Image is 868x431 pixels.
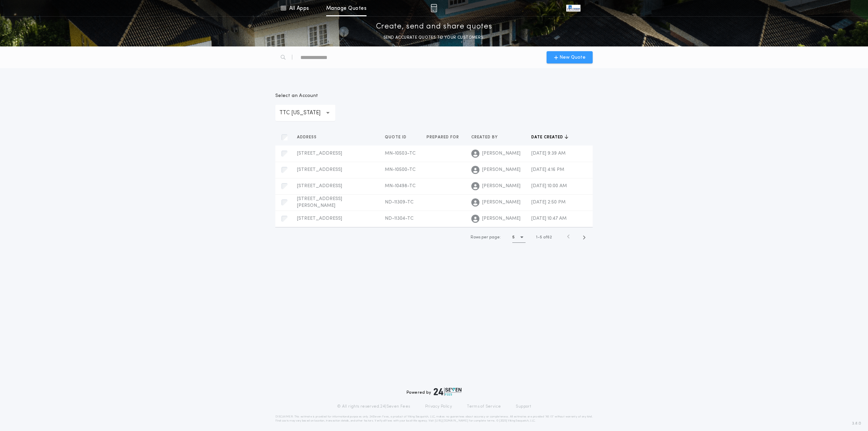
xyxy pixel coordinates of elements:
[275,93,335,99] p: Select an Account
[385,167,416,172] span: MN-10500-TC
[427,135,460,140] span: Prepared for
[383,34,485,41] p: SEND ACCURATE QUOTES TO YOUR CUSTOMERS.
[543,234,552,240] span: of 62
[425,404,452,409] a: Privacy Policy
[516,404,531,409] a: Support
[376,21,492,32] p: Create, send and share quotes
[531,135,565,140] span: Date created
[482,215,520,222] span: [PERSON_NAME]
[297,135,318,140] span: Address
[385,200,414,205] span: ND-11309-TC
[297,183,342,189] span: [STREET_ADDRESS]
[471,135,499,140] span: Created by
[547,51,593,63] button: New Quote
[482,199,520,206] span: [PERSON_NAME]
[385,134,412,141] button: Quote ID
[482,183,520,190] span: [PERSON_NAME]
[297,196,342,208] span: [STREET_ADDRESS][PERSON_NAME]
[337,404,410,409] p: © All rights reserved. 24|Seven Fees
[279,109,331,117] p: TTC [US_STATE]
[407,388,461,396] div: Powered by
[531,134,568,141] button: Date created
[467,404,501,409] a: Terms of Service
[482,150,520,157] span: [PERSON_NAME]
[566,5,580,12] img: vs-icon
[297,134,322,141] button: Address
[531,216,567,221] span: [DATE] 10:47 AM
[531,200,566,205] span: [DATE] 2:50 PM
[297,167,342,172] span: [STREET_ADDRESS]
[531,151,566,156] span: [DATE] 9:39 AM
[512,232,526,243] button: 5
[471,134,503,141] button: Created by
[385,183,416,189] span: MN-10498-TC
[431,4,437,12] img: img
[852,420,861,427] span: 3.8.0
[385,135,408,140] span: Quote ID
[297,151,342,156] span: [STREET_ADDRESS]
[471,235,501,239] span: Rows per page:
[385,151,416,156] span: MN-10503-TC
[482,166,520,173] span: [PERSON_NAME]
[435,419,468,422] a: [URL][DOMAIN_NAME]
[531,167,564,172] span: [DATE] 4:16 PM
[434,388,461,396] img: logo
[275,415,593,423] p: DISCLAIMER: This estimate is provided for informational purposes only. 24|Seven Fees, a product o...
[297,216,342,221] span: [STREET_ADDRESS]
[385,216,414,221] span: ND-11304-TC
[512,234,515,241] h1: 5
[540,235,542,239] span: 5
[559,54,586,61] span: New Quote
[531,183,567,189] span: [DATE] 10:00 AM
[275,105,335,121] button: TTC [US_STATE]
[536,235,537,239] span: 1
